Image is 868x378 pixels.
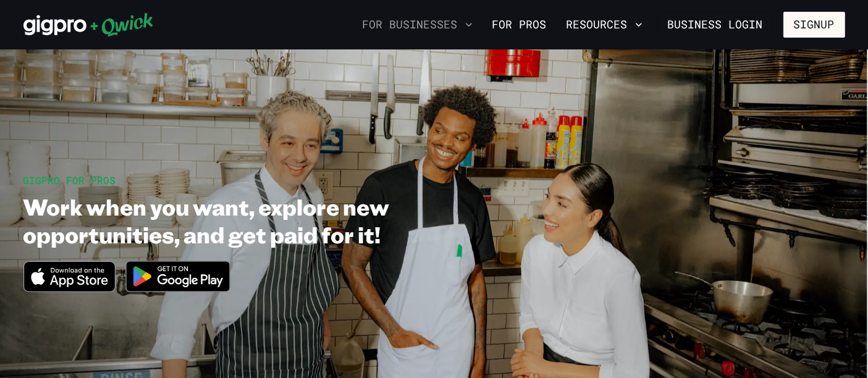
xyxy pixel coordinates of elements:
[657,12,773,38] a: Business Login
[23,174,116,187] span: GIGPRO FOR PROS
[358,14,478,35] button: For Businesses
[562,14,647,35] button: Resources
[23,282,116,295] a: Download on the App Store
[783,12,845,38] button: Signup
[118,253,238,300] img: Get it on Google Play
[23,193,516,248] h1: Work when you want, explore new opportunities, and get paid for it!
[487,14,552,35] a: For Pros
